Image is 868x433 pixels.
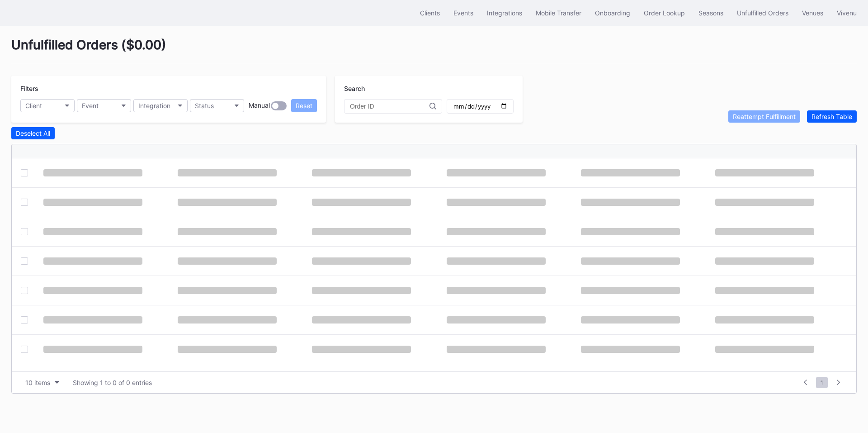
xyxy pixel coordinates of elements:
button: Client [20,99,75,112]
div: Showing 1 to 0 of 0 entries [73,379,152,386]
button: Seasons [692,5,730,21]
button: Order Lookup [637,5,692,21]
div: Vivenu [837,9,857,17]
div: Reattempt Fulfillment [733,113,796,120]
button: Reattempt Fulfillment [728,110,800,123]
span: 1 [816,377,828,388]
div: Venues [802,9,823,17]
div: Seasons [698,9,723,17]
button: 10 items [21,376,64,389]
div: Deselect All [16,129,50,137]
button: Mobile Transfer [529,5,588,21]
button: Status [190,99,244,112]
button: Events [447,5,480,21]
div: Manual [249,101,270,110]
input: Order ID [350,103,429,110]
div: Integrations [487,9,522,17]
button: Clients [413,5,447,21]
button: Deselect All [11,127,55,139]
div: Events [453,9,473,17]
div: Refresh Table [811,113,852,120]
div: Reset [296,102,312,109]
div: Onboarding [595,9,630,17]
button: Onboarding [588,5,637,21]
div: Order Lookup [644,9,685,17]
div: Unfulfilled Orders [737,9,788,17]
button: Unfulfilled Orders [730,5,795,21]
button: Integrations [480,5,529,21]
div: Integration [138,102,170,109]
div: Clients [420,9,440,17]
div: Event [82,102,99,109]
button: Event [77,99,131,112]
div: Status [195,102,214,109]
button: Reset [291,99,317,112]
button: Refresh Table [807,110,857,123]
div: Mobile Transfer [536,9,581,17]
button: Vivenu [830,5,863,21]
div: Client [25,102,42,109]
button: Integration [133,99,188,112]
div: 10 items [25,379,50,386]
div: Filters [20,85,317,92]
button: Venues [795,5,830,21]
div: Search [344,85,514,92]
div: Unfulfilled Orders ( $0.00 ) [11,37,857,64]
